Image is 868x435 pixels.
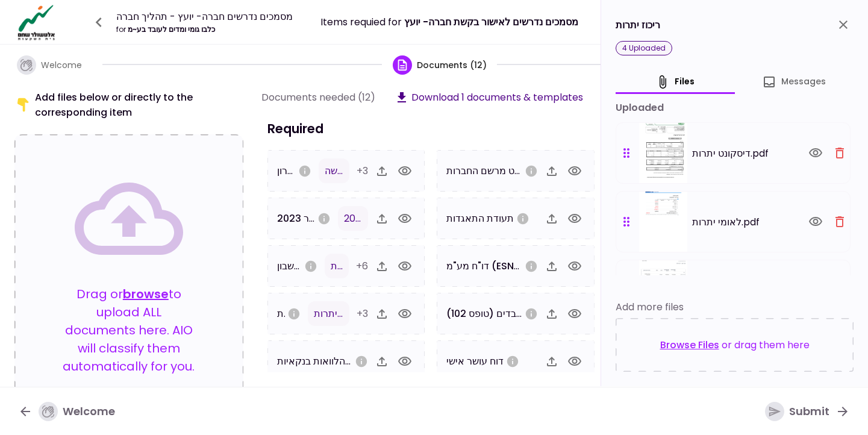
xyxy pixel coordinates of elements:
[304,260,317,273] svg: אנא העלו דפי חשבון ל3 חודשים האחרונים לכל החשבונות בנק
[616,299,854,315] div: Add more files
[357,164,368,178] span: +3
[14,4,58,41] img: Logo
[277,211,519,225] span: מאזן מבוקר 2023 (נדרש לקבלת [PERSON_NAME] ירוק)
[331,259,399,273] span: אוצר תנועות.pdf
[277,259,484,273] span: דפי חשבון (נדרש לקבלת [PERSON_NAME] ירוק)
[317,212,331,225] svg: אנא העלו מאזן מבוקר לשנה 2023
[287,307,301,321] svg: אנא העלו ריכוז יתרות עדכני בבנקים, בחברות אשראי חוץ בנקאיות ובחברות כרטיסי אשראי
[616,14,854,35] div: ריכוז יתרות
[344,211,430,225] span: מאזן חתום 2023.pdf
[393,46,487,84] button: Documents (12)
[755,396,860,427] button: Submit
[446,259,525,273] span: דו"ח מע"מ (ESNA)
[516,212,529,225] svg: אנא העלו תעודת התאגדות של החברה
[765,402,829,421] div: Submit
[446,211,514,225] span: תעודת התאגדות
[446,164,553,178] span: נסח מפורט מרשם החברות
[63,285,195,375] p: Drag or to upload ALL documents here. AIO will classify them automatically for you.
[116,9,293,24] div: מסמכים נדרשים חברה- יועץ - תהליך חברה
[639,260,687,321] img: D6fBejZ8KTTLAAAAAElFTkSuQmCC
[277,307,322,321] span: ריכוז יתרות
[692,214,760,230] span: לאומי יתרות.pdf
[261,119,601,138] h3: Required
[525,164,538,178] svg: אנא העלו נסח חברה מפורט כולל שעבודים
[692,146,769,161] span: דיסקונט יתרות.pdf
[446,307,595,321] span: דו"ח ביטוח לאומי עובדים (טופס 102)
[39,402,115,421] div: Welcome
[116,24,293,35] div: כלבו גומי ומדים לעובד בע~מ
[7,46,92,84] button: Welcome
[417,59,487,71] span: Documents (12)
[833,14,854,35] button: close
[325,164,458,178] span: בוחן 3-12.2024 תוכנה חדשה.pdf
[395,90,583,105] button: Download 1 documents & templates
[639,123,687,183] img: 8f4d2QnCzEmNAAAAAASUVORK5CYII=
[14,90,243,120] div: Add files below or directly to the corresponding item
[298,164,311,178] svg: במידה ונערכת הנהלת חשבונות כפולה בלבד
[355,355,368,368] svg: אנא העלו פרוט הלוואות מהבנקים
[639,192,687,252] img: y9T6vS8AAAAASUVORK5CYII=
[8,396,125,427] button: Welcome
[277,164,508,178] span: מאזן בוחן אחרון (נדרש לקבלת [PERSON_NAME] ירוק)
[616,75,854,89] div: document detail tabs
[357,307,368,321] span: +3
[404,15,578,29] span: מסמכים נדרשים לאישור בקשת חברה- יועץ
[314,307,390,321] span: דיסקונט יתרות.pdf
[123,285,169,303] button: browse
[41,59,82,71] span: Welcome
[506,355,519,368] svg: אנא הורידו את הטופס מלמעלה. יש למלא ולהחזיר חתום על ידי הבעלים
[277,354,370,368] span: פירוט הלוואות בנקאיות
[261,90,375,105] div: Documents needed (12)
[320,14,578,30] div: Items requied for
[116,24,126,34] span: for
[525,307,538,321] svg: אנא העלו טופס 102 משנת 2023 ועד היום
[616,318,854,372] div: or drag them here
[525,260,538,273] svg: אנא העלו דו"ח מע"מ (ESNA) משנת 2023 ועד היום
[616,41,672,55] div: 4 uploaded
[735,75,854,89] button: Messages
[446,354,504,368] span: דוח עושר אישי
[660,337,719,352] button: Browse Files
[616,100,851,115] div: uploaded
[356,259,368,273] span: +6
[616,75,735,89] button: files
